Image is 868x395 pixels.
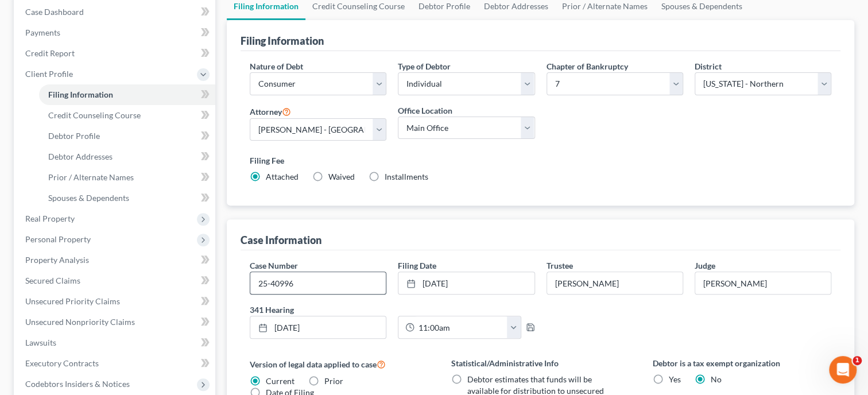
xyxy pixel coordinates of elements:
a: Lawsuits [16,332,215,353]
span: Real Property [25,214,75,223]
a: Debtor Addresses [39,146,215,167]
a: Prior / Alternate Names [39,167,215,188]
span: Credit Counseling Course [48,110,141,120]
span: Secured Claims [25,276,80,285]
a: [DATE] [250,316,386,338]
label: Version of legal data applied to case [250,357,428,371]
span: Debtor Profile [48,131,100,141]
div: Case Information [241,233,321,247]
a: Debtor Profile [39,126,215,146]
span: Prior / Alternate Names [48,172,134,182]
label: Trustee [547,260,573,272]
a: Property Analysis [16,250,215,270]
span: Attached [266,172,299,181]
a: Secured Claims [16,270,215,291]
a: Executory Contracts [16,353,215,374]
span: Client Profile [25,69,73,79]
iframe: Intercom live chat [829,356,857,384]
label: Filing Date [398,260,436,272]
a: [DATE] [398,272,534,294]
span: Current [266,376,294,386]
span: Yes [669,374,681,384]
span: Payments [25,28,60,37]
label: Case Number [250,260,298,272]
label: Filing Fee [250,154,831,166]
input: -- : -- [414,316,507,338]
span: Debtor Addresses [48,152,113,161]
span: Case Dashboard [25,7,84,17]
span: Spouses & Dependents [48,193,129,203]
a: Unsecured Priority Claims [16,291,215,312]
label: Judge [695,260,715,272]
span: 1 [852,356,862,365]
span: Unsecured Priority Claims [25,296,120,306]
span: Installments [385,172,428,181]
label: District [695,60,722,72]
span: Waived [328,172,355,181]
label: Debtor is a tax exempt organization [653,357,831,369]
a: Credit Counseling Course [39,105,215,126]
a: Payments [16,22,215,43]
span: No [711,374,722,384]
label: Attorney [250,104,291,118]
span: Property Analysis [25,255,89,265]
label: Nature of Debt [250,60,303,72]
span: Lawsuits [25,338,56,347]
a: Spouses & Dependents [39,188,215,208]
span: Credit Report [25,48,75,58]
label: Chapter of Bankruptcy [547,60,628,72]
a: Case Dashboard [16,2,215,22]
label: 341 Hearing [244,304,541,316]
span: Filing Information [48,90,113,99]
span: Codebtors Insiders & Notices [25,379,130,389]
input: -- [547,272,683,294]
a: Unsecured Nonpriority Claims [16,312,215,332]
span: Unsecured Nonpriority Claims [25,317,135,327]
span: Prior [324,376,343,386]
a: Credit Report [16,43,215,64]
input: Enter case number... [250,272,386,294]
div: Filing Information [241,34,324,48]
label: Office Location [398,104,452,117]
label: Type of Debtor [398,60,451,72]
a: Filing Information [39,84,215,105]
span: Personal Property [25,234,91,244]
input: -- [695,272,831,294]
label: Statistical/Administrative Info [451,357,630,369]
span: Executory Contracts [25,358,99,368]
